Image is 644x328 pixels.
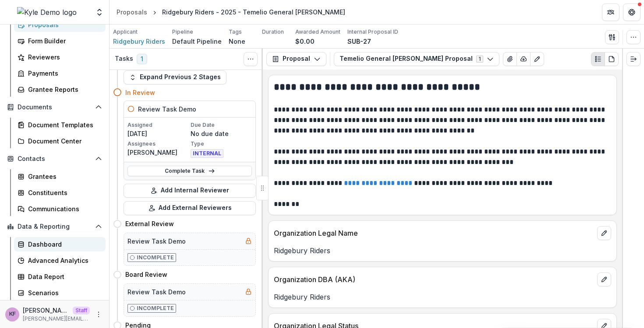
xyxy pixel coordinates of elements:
[28,36,99,45] div: Form Builder
[14,66,106,80] a: Payments
[274,274,594,285] p: Organization DBA (AKA)
[28,288,99,297] div: Scenarios
[14,17,106,32] a: Proposals
[28,172,99,181] div: Grantees
[191,140,252,148] p: Type
[124,184,256,198] button: Add Internal Reviewer
[191,149,223,158] span: INTERNAL
[191,121,252,129] p: Due Date
[137,254,174,262] p: Incomplete
[28,204,99,213] div: Communications
[125,219,174,228] h4: External Review
[127,121,189,129] p: Assigned
[113,6,349,18] nav: breadcrumb
[605,52,619,66] button: PDF view
[274,228,594,238] p: Organization Legal Name
[229,37,245,46] p: None
[229,28,242,36] p: Tags
[623,3,640,21] button: Get Help
[14,82,106,97] a: Grantee Reports
[113,28,138,36] p: Applicant
[93,309,104,320] button: More
[127,287,186,297] h5: Review Task Demo
[14,169,106,184] a: Grantees
[127,166,252,176] a: Complete Task
[191,129,252,138] p: No due date
[4,152,106,166] button: Open Contacts
[503,52,517,66] button: View Attached Files
[113,37,165,46] a: Ridgebury Riders
[244,52,258,66] button: Toggle View Cancelled Tasks
[14,202,106,216] a: Communications
[138,105,196,114] h5: Review Task Demo
[18,155,92,163] span: Contacts
[172,28,193,36] p: Pipeline
[334,52,499,66] button: Temelio General [PERSON_NAME] Proposal1
[137,54,147,64] span: 1
[4,220,106,234] button: Open Data & Reporting
[14,269,106,284] a: Data Report
[124,201,256,215] button: Add External Reviewers
[14,286,106,300] a: Scenarios
[597,272,611,286] button: edit
[14,118,106,132] a: Document Templates
[602,3,619,21] button: Partners
[28,85,99,94] div: Grantee Reports
[127,140,189,148] p: Assignees
[626,52,640,66] button: Expand right
[125,88,155,97] h4: In Review
[347,28,398,36] p: Internal Proposal ID
[137,304,174,312] p: Incomplete
[127,148,189,157] p: [PERSON_NAME]
[28,272,99,281] div: Data Report
[14,50,106,64] a: Reviewers
[274,245,611,256] p: Ridgebury Riders
[18,223,92,230] span: Data & Reporting
[14,237,106,251] a: Dashboard
[23,315,90,323] p: [PERSON_NAME][EMAIL_ADDRESS][DOMAIN_NAME]
[124,70,226,84] button: Expand Previous 2 Stages
[115,55,133,63] h3: Tasks
[347,37,371,46] p: SUB-27
[17,7,77,17] img: Kyle Demo logo
[14,34,106,48] a: Form Builder
[4,100,106,114] button: Open Documents
[262,28,284,36] p: Duration
[23,306,69,315] p: [PERSON_NAME]
[93,3,106,21] button: Open entity switcher
[172,37,222,46] p: Default Pipeline
[14,253,106,268] a: Advanced Analytics
[28,69,99,78] div: Payments
[162,7,345,17] div: Ridgebury Riders - 2025 - Temelio General [PERSON_NAME]
[14,134,106,148] a: Document Center
[28,136,99,146] div: Document Center
[14,185,106,200] a: Constituents
[117,7,147,17] div: Proposals
[9,311,16,317] div: Kyle Ford
[266,52,326,66] button: Proposal
[530,52,544,66] button: Edit as form
[113,6,151,18] a: Proposals
[28,120,99,129] div: Document Templates
[591,52,605,66] button: Plaintext view
[127,129,189,138] p: [DATE]
[28,52,99,62] div: Reviewers
[295,37,315,46] p: $0.00
[274,292,611,302] p: Ridgebury Riders
[28,256,99,265] div: Advanced Analytics
[28,188,99,197] div: Constituents
[28,20,99,29] div: Proposals
[597,226,611,240] button: edit
[18,104,92,111] span: Documents
[73,307,90,314] p: Staff
[28,240,99,249] div: Dashboard
[295,28,340,36] p: Awarded Amount
[125,270,167,279] h4: Board Review
[127,237,186,246] h5: Review Task Demo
